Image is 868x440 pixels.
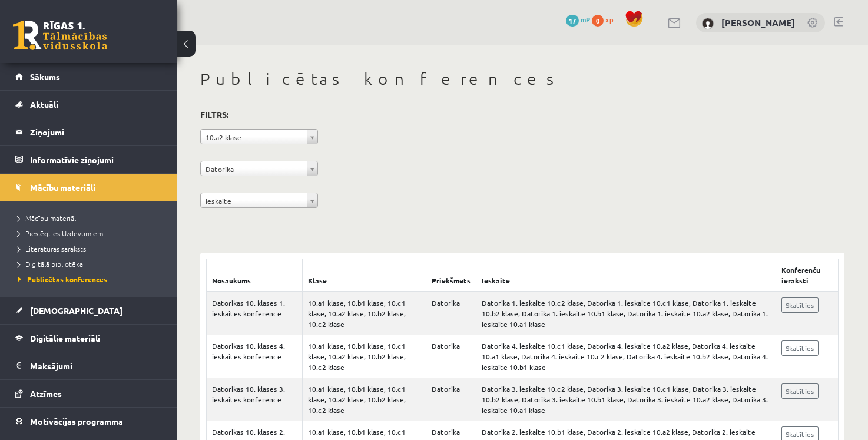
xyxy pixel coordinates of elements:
legend: Maksājumi [30,352,162,379]
img: Diāna Matašova [702,18,714,29]
a: Skatīties [781,340,819,356]
span: Aktuāli [30,99,58,110]
a: 0 xp [592,15,619,24]
a: 17 mP [566,15,590,24]
td: Datorikas 10. klases 1. ieskaites konference [207,292,303,335]
td: Datorikas 10. klases 3. ieskaites konference [207,378,303,421]
span: Digitālie materiāli [30,333,100,343]
h1: Publicētas konferences [200,69,844,89]
a: Maksājumi [15,352,162,379]
a: Mācību materiāli [18,213,165,223]
span: Mācību materiāli [18,213,78,223]
h3: Filtrs: [200,107,830,123]
th: Nosaukums [207,259,303,292]
legend: Informatīvie ziņojumi [30,146,162,173]
a: [PERSON_NAME] [721,16,795,28]
a: 10.a2 klase [200,129,318,144]
td: 10.a1 klase, 10.b1 klase, 10.c1 klase, 10.a2 klase, 10.b2 klase, 10.c2 klase [302,292,426,335]
a: Skatīties [781,297,819,313]
span: Publicētas konferences [18,274,107,284]
td: Datorika [426,335,476,378]
a: Rīgas 1. Tālmācības vidusskola [13,21,107,50]
legend: Ziņojumi [30,118,162,145]
a: Informatīvie ziņojumi [15,146,162,173]
span: mP [581,15,590,24]
a: Digitālie materiāli [15,325,162,352]
a: Literatūras saraksts [18,243,165,254]
td: Datorika 4. ieskaite 10.c1 klase, Datorika 4. ieskaite 10.a2 klase, Datorika 4. ieskaite 10.a1 kl... [476,335,776,378]
span: Motivācijas programma [30,416,123,426]
td: 10.a1 klase, 10.b1 klase, 10.c1 klase, 10.a2 klase, 10.b2 klase, 10.c2 klase [302,335,426,378]
th: Priekšmets [426,259,476,292]
th: Konferenču ieraksti [776,259,838,292]
td: 10.a1 klase, 10.b1 klase, 10.c1 klase, 10.a2 klase, 10.b2 klase, 10.c2 klase [302,378,426,421]
span: Datorika [206,161,302,177]
a: Skatīties [781,383,819,399]
a: [DEMOGRAPHIC_DATA] [15,297,162,324]
a: Ieskaite [200,193,318,208]
td: Datorika [426,378,476,421]
th: Klase [302,259,426,292]
a: Sākums [15,63,162,90]
a: Motivācijas programma [15,408,162,435]
span: xp [605,15,613,24]
a: Atzīmes [15,380,162,407]
span: Atzīmes [30,388,62,399]
a: Mācību materiāli [15,174,162,201]
td: Datorika 1. ieskaite 10.c2 klase, Datorika 1. ieskaite 10.c1 klase, Datorika 1. ieskaite 10.b2 kl... [476,292,776,335]
span: 0 [592,15,604,27]
span: 10.a2 klase [206,130,302,145]
td: Datorika [426,292,476,335]
span: Ieskaite [206,193,302,209]
a: Pieslēgties Uzdevumiem [18,228,165,239]
td: Datorikas 10. klases 4. ieskaites konference [207,335,303,378]
td: Datorika 3. ieskaite 10.c2 klase, Datorika 3. ieskaite 10.c1 klase, Datorika 3. ieskaite 10.b2 kl... [476,378,776,421]
a: Publicētas konferences [18,274,165,284]
span: [DEMOGRAPHIC_DATA] [30,305,122,316]
span: Sākums [30,71,60,82]
th: Ieskaite [476,259,776,292]
span: Digitālā bibliotēka [18,259,83,269]
a: Ziņojumi [15,118,162,145]
a: Aktuāli [15,91,162,118]
span: Literatūras saraksts [18,244,86,253]
a: Digitālā bibliotēka [18,259,165,269]
span: Mācību materiāli [30,182,95,193]
span: Pieslēgties Uzdevumiem [18,229,103,238]
a: Datorika [200,161,318,176]
span: 17 [566,15,579,27]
